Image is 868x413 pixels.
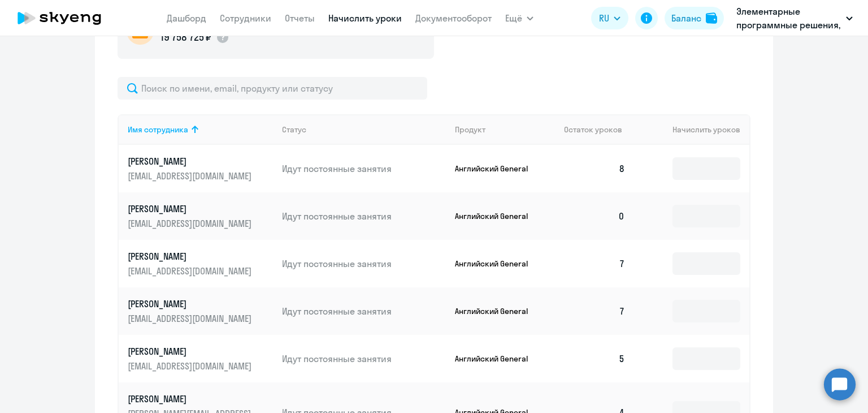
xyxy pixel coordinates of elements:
[564,124,634,135] div: Остаток уроков
[455,354,540,364] p: Английский General
[128,250,254,263] p: [PERSON_NAME]
[634,114,749,145] th: Начислить уроков
[455,124,485,135] div: Продукт
[731,5,858,32] button: Элементарные программные решения, ЭЛЕМЕНТАРНЫЕ ПРОГРАММНЫЕ РЕШЕНИЯ, ООО
[128,345,273,372] a: [PERSON_NAME][EMAIL_ADDRESS][DOMAIN_NAME]
[736,5,841,32] p: Элементарные программные решения, ЭЛЕМЕНТАРНЫЕ ПРОГРАММНЫЕ РЕШЕНИЯ, ООО
[160,30,211,45] p: 19 758 725 ₽
[706,12,717,24] img: balance
[128,312,254,325] p: [EMAIL_ADDRESS][DOMAIN_NAME]
[555,335,634,382] td: 5
[455,164,540,174] p: Английский General
[282,124,446,135] div: Статус
[282,162,446,175] p: Идут постоянные занятия
[505,11,522,25] span: Ещё
[282,305,446,317] p: Идут постоянные занятия
[282,210,446,222] p: Идут постоянные занятия
[455,259,540,269] p: Английский General
[282,124,306,135] div: Статус
[128,298,254,310] p: [PERSON_NAME]
[505,7,533,29] button: Ещё
[285,12,315,24] a: Отчеты
[455,211,540,221] p: Английский General
[128,217,254,230] p: [EMAIL_ADDRESS][DOMAIN_NAME]
[591,7,628,29] button: RU
[555,192,634,240] td: 0
[555,145,634,192] td: 8
[665,7,724,29] button: Балансbalance
[128,345,254,358] p: [PERSON_NAME]
[167,12,206,24] a: Дашборд
[564,124,622,135] span: Остаток уроков
[128,250,273,277] a: [PERSON_NAME][EMAIL_ADDRESS][DOMAIN_NAME]
[128,170,254,182] p: [EMAIL_ADDRESS][DOMAIN_NAME]
[555,240,634,287] td: 7
[415,12,492,24] a: Документооборот
[128,360,254,372] p: [EMAIL_ADDRESS][DOMAIN_NAME]
[128,155,273,182] a: [PERSON_NAME][EMAIL_ADDRESS][DOMAIN_NAME]
[128,265,254,277] p: [EMAIL_ADDRESS][DOMAIN_NAME]
[220,12,271,24] a: Сотрудники
[555,287,634,335] td: 7
[328,12,402,24] a: Начислить уроки
[118,77,427,100] input: Поиск по имени, email, продукту или статусу
[128,124,188,135] div: Имя сотрудника
[128,203,254,215] p: [PERSON_NAME]
[128,155,254,167] p: [PERSON_NAME]
[455,124,555,135] div: Продукт
[128,124,273,135] div: Имя сотрудника
[128,393,254,405] p: [PERSON_NAME]
[671,11,701,25] div: Баланс
[455,306,540,316] p: Английский General
[282,352,446,365] p: Идут постоянные занятия
[128,203,273,230] a: [PERSON_NAME][EMAIL_ADDRESS][DOMAIN_NAME]
[599,11,609,25] span: RU
[282,257,446,270] p: Идут постоянные занятия
[128,298,273,325] a: [PERSON_NAME][EMAIL_ADDRESS][DOMAIN_NAME]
